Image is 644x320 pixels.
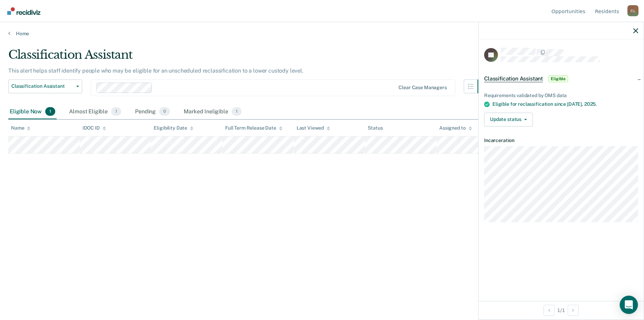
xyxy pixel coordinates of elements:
button: Previous Opportunity [544,305,555,316]
dt: Incarceration [484,138,638,143]
div: Marked Ineligible [182,104,243,120]
div: Eligible Now [8,104,57,120]
div: C L [627,5,638,16]
div: Open Intercom Messenger [620,296,638,314]
button: Next Opportunity [568,305,579,316]
div: Eligibility Date [154,125,193,131]
span: 1 [45,107,55,116]
span: Classification Assistant [484,75,543,82]
div: IDOC ID [83,125,106,131]
div: Almost Eligible [68,104,123,120]
span: Classification Assistant [11,83,74,89]
span: Eligible [548,75,568,82]
span: 1 [232,107,242,116]
span: 0 [159,107,170,116]
a: Home [8,30,636,37]
div: 1 / 1 [479,301,644,319]
span: 1 [111,107,121,116]
div: Pending [134,104,171,120]
div: Name [11,125,30,131]
button: Update status [484,113,533,126]
div: Last Viewed [297,125,330,131]
div: Eligible for reclassification since [DATE], [492,101,638,107]
div: Classification Assistant [8,48,491,67]
p: This alert helps staff identify people who may be eligible for an unscheduled reclassification to... [8,67,304,74]
button: Profile dropdown button [627,5,638,16]
div: Classification AssistantEligible [479,68,644,90]
div: Status [368,125,383,131]
div: Requirements validated by OMS data [484,93,638,98]
div: Clear case managers [398,85,446,91]
div: Assigned to [439,125,472,131]
div: Full Term Release Date [225,125,282,131]
img: Recidiviz [7,7,40,15]
span: 2025. [584,101,597,107]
